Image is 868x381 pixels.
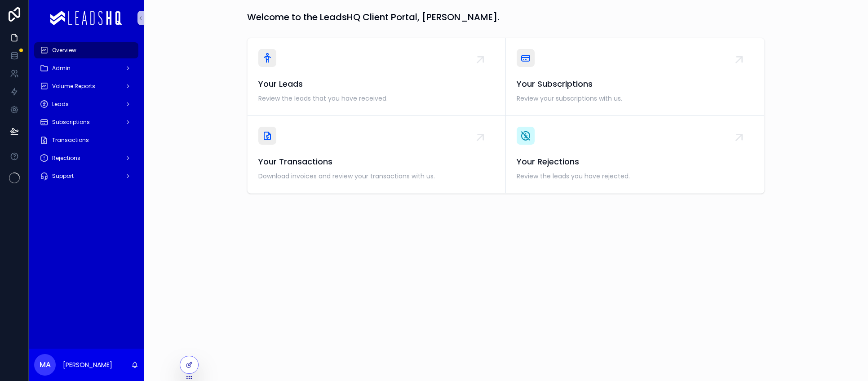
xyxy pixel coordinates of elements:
[34,42,138,58] a: Overview
[52,83,95,90] span: Volume Reports
[29,36,144,196] div: scrollable content
[517,172,753,181] span: Review the leads you have rejected.
[248,116,506,193] a: Your TransactionsDownload invoices and review your transactions with us.
[63,360,112,369] p: [PERSON_NAME]
[50,11,122,25] img: App logo
[34,150,138,166] a: Rejections
[248,38,506,116] a: Your LeadsReview the leads that you have received.
[34,132,138,148] a: Transactions
[52,47,76,54] span: Overview
[258,172,495,181] span: Download invoices and review your transactions with us.
[506,38,764,116] a: Your SubscriptionsReview your subscriptions with us.
[34,60,138,76] a: Admin
[247,11,499,23] h1: Welcome to the LeadsHQ Client Portal, [PERSON_NAME].
[34,96,138,112] a: Leads
[52,119,90,126] span: Subscriptions
[258,155,495,168] span: Your Transactions
[517,94,753,103] span: Review your subscriptions with us.
[52,137,89,144] span: Transactions
[40,359,51,370] span: MA
[34,168,138,184] a: Support
[52,65,71,72] span: Admin
[517,155,753,168] span: Your Rejections
[34,78,138,94] a: Volume Reports
[258,94,495,103] span: Review the leads that you have received.
[258,78,495,90] span: Your Leads
[52,155,80,162] span: Rejections
[52,101,69,108] span: Leads
[52,173,74,180] span: Support
[506,116,764,193] a: Your RejectionsReview the leads you have rejected.
[517,78,753,90] span: Your Subscriptions
[34,114,138,130] a: Subscriptions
